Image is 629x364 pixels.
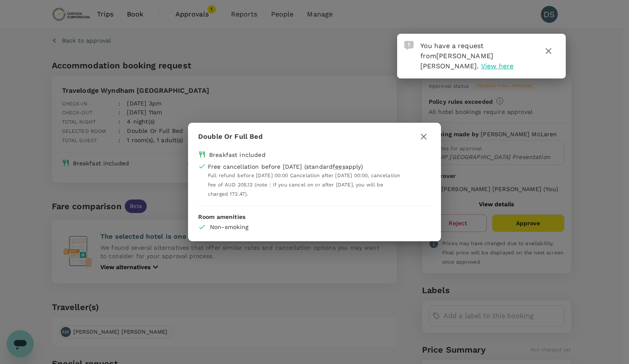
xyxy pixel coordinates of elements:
[420,52,494,70] span: [PERSON_NAME] [PERSON_NAME]
[420,42,494,70] span: You have a request from .
[198,132,263,142] p: Double Or Full Bed
[198,213,431,221] p: Room amenities
[333,163,345,170] span: fees
[208,173,400,197] span: Full refund before [DATE] 00:00 Cancelation after [DATE] 00:00, cancelation fee of AUD 205.13 (no...
[481,62,513,70] span: View here
[404,41,414,50] img: Approval Request
[209,151,266,159] div: Breakfast included
[208,162,363,171] div: Free cancellation before [DATE] (standard apply)
[210,223,267,231] p: Non-smoking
